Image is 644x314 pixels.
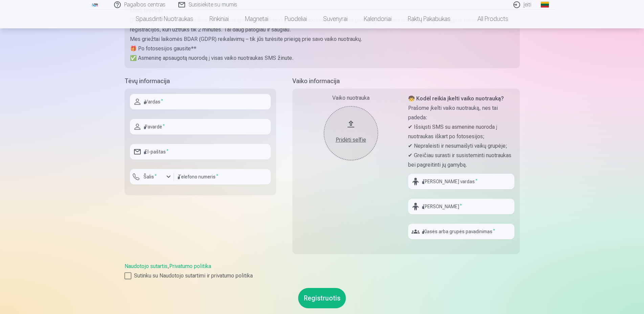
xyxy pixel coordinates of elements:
a: Raktų pakabukas [400,9,459,28]
img: /fa2 [91,3,99,7]
p: 🎁 Po fotosesijos gausite** [130,44,514,53]
a: Kalendoriai [356,9,400,28]
div: Vaiko nuotrauka [298,94,404,102]
a: Privatumo politika [169,263,211,269]
a: Puodeliai [276,9,315,28]
p: ✔ Nepraleisti ir nesumaišyti vaikų grupėje; [408,141,514,151]
a: Rinkiniai [201,9,237,28]
button: Registruotis [298,288,346,308]
label: Šalis [141,173,159,180]
p: ✔ Greičiau surasti ir susisteminti nuotraukas bei pagreitinti jų gamybą. [408,151,514,170]
p: ✅ Asmeninę apsaugotą nuorodą į visas vaiko nuotraukas SMS žinute. [130,53,514,63]
button: Pridėti selfie [324,106,378,160]
a: Magnetai [237,9,276,28]
a: All products [459,9,516,28]
div: Pridėti selfie [331,136,371,144]
a: Spausdinti nuotraukas [128,9,201,28]
h5: Tėvų informacija [125,76,276,86]
p: Mes griežtai laikomės BDAR (GDPR) reikalavimų – tik jūs turėsite prieigą prie savo vaiko nuotraukų. [130,34,514,44]
label: Sutinku su Naudotojo sutartimi ir privatumo politika [125,272,520,280]
p: ✔ Išsiųsti SMS su asmenine nuoroda į nuotraukas iškart po fotosesijos; [408,122,514,141]
strong: 🧒 Kodėl reikia įkelti vaiko nuotrauką? [408,95,504,102]
button: Šalis* [130,169,174,185]
h5: Vaiko informacija [292,76,520,86]
p: Prašome įkelti vaiko nuotrauką, nes tai padeda: [408,103,514,122]
div: , [125,262,520,280]
a: Suvenyrai [315,9,356,28]
a: Naudotojo sutartis [125,263,168,269]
